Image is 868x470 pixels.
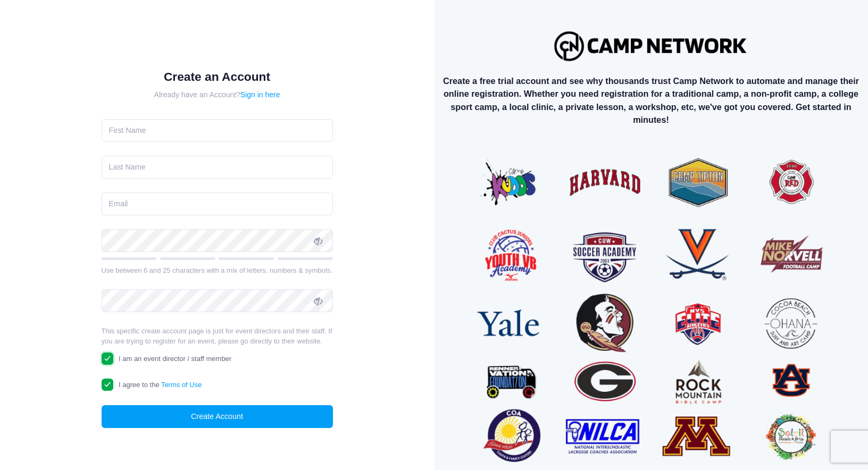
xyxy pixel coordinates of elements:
[240,90,280,99] a: Sign in here
[102,379,114,391] input: I agree to theTerms of Use
[102,326,333,347] p: This specific create account page is just for event directors and their staff. If you are trying ...
[102,89,333,100] div: Already have an Account?
[161,381,202,389] a: Terms of Use
[102,405,333,428] button: Create Account
[119,355,231,363] span: I am an event director / staff member
[549,26,753,66] img: Logo
[102,156,333,179] input: Last Name
[102,352,114,365] input: I am an event director / staff member
[443,74,859,127] p: Create a free trial account and see why thousands trust Camp Network to automate and manage their...
[102,192,333,215] input: Email
[119,381,202,389] span: I agree to the
[102,70,333,84] h1: Create an Account
[102,265,333,276] div: Use between 6 and 25 characters with a mix of letters, numbers & symbols.
[102,119,333,142] input: First Name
